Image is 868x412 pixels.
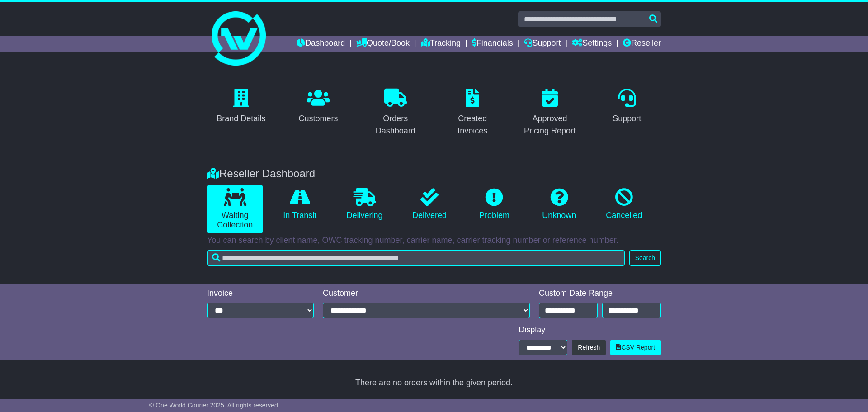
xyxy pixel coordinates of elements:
a: CSV Report [610,340,661,355]
a: In Transit [272,185,327,224]
a: Orders Dashboard [361,85,429,140]
a: Quote/Book [356,36,410,52]
a: Approved Pricing Report [516,85,584,140]
div: Invoice [207,289,314,298]
button: Refresh [572,340,606,355]
a: Support [607,85,647,128]
a: Unknown [531,185,587,224]
a: Dashboard [297,36,345,52]
span: © One World Courier 2025. All rights reserved. [149,402,280,409]
a: Settings [572,36,612,52]
a: Tracking [421,36,461,52]
div: Approved Pricing Report [522,113,578,137]
a: Support [524,36,561,52]
div: Reseller Dashboard [203,167,665,180]
div: Brand Details [217,113,265,125]
a: Brand Details [211,85,271,128]
a: Customers [292,85,344,128]
a: Waiting Collection [207,185,263,233]
div: Customers [298,113,338,125]
div: Customer [323,289,530,298]
a: Reseller [623,36,661,52]
div: Orders Dashboard [367,113,424,137]
a: Problem [467,185,522,224]
div: Custom Date Range [539,289,661,298]
div: Display [519,325,661,335]
a: Delivered [401,185,457,224]
div: Support [613,113,641,125]
div: There are no orders within the given period. [207,378,661,388]
a: Cancelled [596,185,652,224]
button: Search [629,250,661,266]
a: Financials [472,36,513,52]
a: Delivering [337,185,392,224]
a: Created Invoices [439,85,507,140]
div: Created Invoices [444,113,501,137]
p: You can search by client name, OWC tracking number, carrier name, carrier tracking number or refe... [207,236,661,246]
